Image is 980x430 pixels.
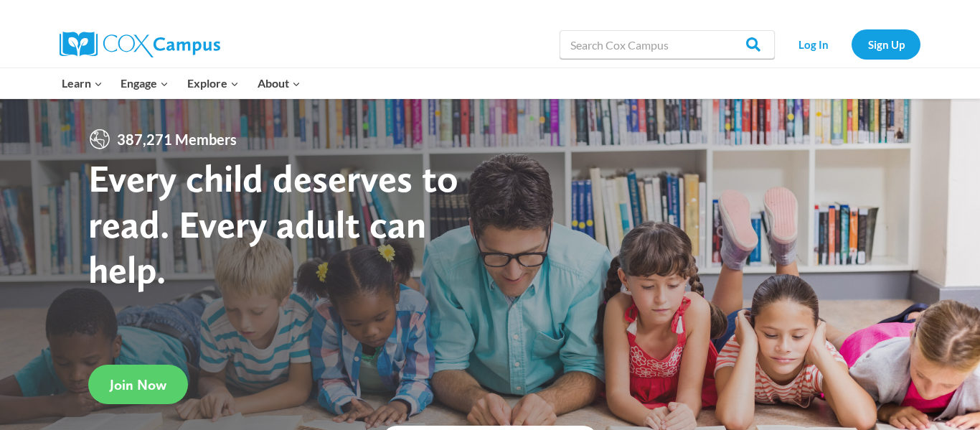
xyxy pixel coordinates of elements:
span: 387,271 Members [111,128,242,151]
span: Learn [62,74,103,93]
nav: Primary Navigation [52,68,309,98]
span: Explore [187,74,239,93]
input: Search Cox Campus [560,30,775,59]
a: Sign Up [852,29,920,59]
a: Log In [782,29,844,59]
span: About [258,74,301,93]
span: Join Now [110,376,166,393]
img: Cox Campus [60,32,220,57]
a: Join Now [88,365,188,404]
strong: Every child deserves to read. Every adult can help. [88,155,458,292]
span: Engage [121,74,169,93]
nav: Secondary Navigation [782,29,920,59]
